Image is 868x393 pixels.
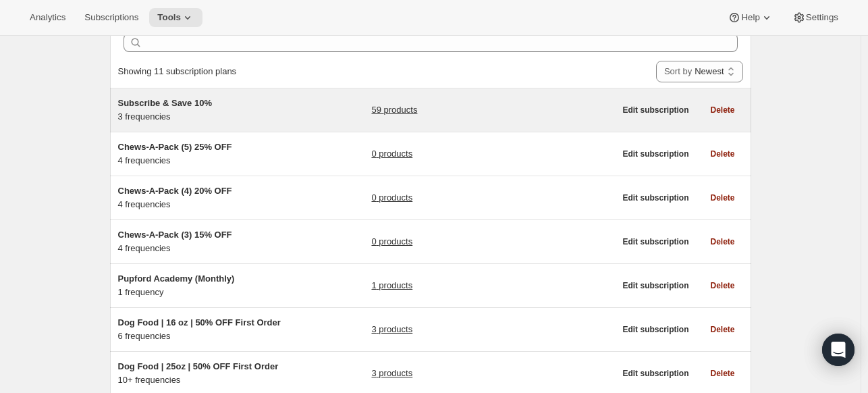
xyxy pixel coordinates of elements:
button: Delete [702,320,742,339]
span: Tools [157,12,181,23]
a: 3 products [371,323,412,336]
span: Chews-A-Pack (5) 25% OFF [118,142,232,152]
a: 3 products [371,367,412,380]
div: 4 frequencies [118,228,287,255]
span: Delete [710,324,734,335]
div: Open Intercom Messenger [822,334,855,366]
span: Edit subscription [622,192,688,203]
span: Delete [710,368,734,379]
button: Delete [702,188,742,207]
div: 4 frequencies [118,140,287,167]
button: Edit subscription [614,232,697,251]
span: Delete [710,105,734,115]
button: Analytics [22,8,74,27]
button: Delete [702,145,742,163]
span: Edit subscription [622,105,688,115]
button: Edit subscription [614,320,697,339]
button: Delete [702,276,742,295]
span: Dog Food | 16 oz | 50% OFF First Order [118,317,281,327]
a: 59 products [371,103,417,117]
a: 0 products [371,235,412,248]
button: Delete [702,364,742,383]
div: 6 frequencies [118,316,287,343]
span: Delete [710,280,734,291]
span: Chews-A-Pack (4) 20% OFF [118,186,232,196]
span: Edit subscription [622,324,688,335]
span: Subscribe & Save 10% [118,98,212,108]
div: 3 frequencies [118,97,287,124]
button: Tools [149,8,202,27]
span: Analytics [30,12,65,23]
span: Edit subscription [622,236,688,247]
button: Edit subscription [614,276,697,295]
button: Subscriptions [76,8,146,27]
button: Settings [784,8,846,27]
span: Showing 11 subscription plans [118,66,237,76]
div: 4 frequencies [118,184,287,211]
span: Edit subscription [622,368,688,379]
a: 0 products [371,147,412,161]
span: Edit subscription [622,280,688,291]
span: Subscriptions [84,12,138,23]
span: Chews-A-Pack (3) 15% OFF [118,230,232,240]
span: Help [741,12,759,23]
button: Delete [702,101,742,120]
a: 1 products [371,279,412,292]
button: Help [720,8,781,27]
div: 10+ frequencies [118,360,287,387]
span: Settings [806,12,838,23]
button: Edit subscription [614,145,697,163]
span: Delete [710,192,734,203]
button: Edit subscription [614,188,697,207]
span: Delete [710,149,734,159]
button: Edit subscription [614,101,697,120]
a: 0 products [371,191,412,205]
button: Delete [702,232,742,251]
span: Edit subscription [622,149,688,159]
button: Edit subscription [614,364,697,383]
span: Dog Food | 25oz | 50% OFF First Order [118,361,279,371]
span: Delete [710,236,734,247]
div: 1 frequency [118,272,287,299]
span: Pupford Academy (Monthly) [118,273,235,284]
